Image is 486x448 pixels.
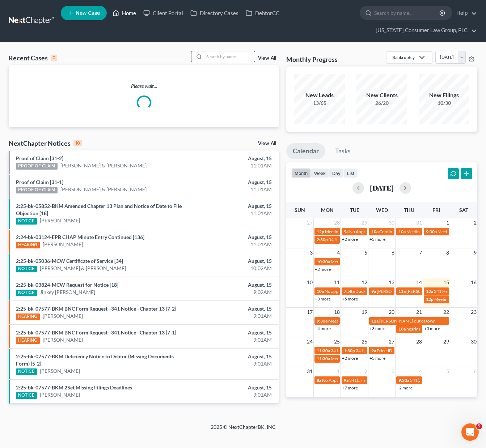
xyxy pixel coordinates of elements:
div: 0 [51,55,57,61]
a: 2:25-bk-03824-MCW Request for Notice [18] [16,282,118,288]
div: Recent Cases [9,54,57,62]
span: 28 [333,218,341,227]
span: [PERSON_NAME] out of town [379,318,436,324]
a: Home [109,7,140,20]
input: Search by name... [204,51,255,62]
span: 29 [361,218,368,227]
a: View All [258,141,276,146]
input: Search by name... [374,6,440,20]
div: 13/65 [294,99,345,107]
span: No Appointments [322,377,356,383]
span: 11:30a [317,356,330,361]
span: 9:30a [398,377,409,383]
span: 6 [473,367,477,376]
div: August, 15 [191,281,272,289]
span: 31 [306,367,313,376]
h3: Monthly Progress [286,55,338,64]
span: Wed [376,207,388,213]
span: 20 [388,308,395,316]
span: 1 [336,367,341,376]
a: Proof of Claim [31-1] [16,179,63,185]
span: 1:30p [344,348,355,353]
span: 341(a) meeting for [PERSON_NAME] [349,377,419,383]
span: 6 [391,248,395,257]
span: Fri [432,207,440,213]
span: [PERSON_NAME] Trial [377,289,420,294]
div: 9:01AM [191,336,272,344]
span: 341(a) meeting for [PERSON_NAME] [356,348,426,353]
div: 11:01AM [191,186,272,193]
span: 10a [371,229,379,234]
span: Thu [404,207,414,213]
div: HEARING [16,242,40,248]
a: [PERSON_NAME] & [PERSON_NAME] [60,186,147,193]
div: NOTICE [16,392,37,399]
a: +2 more [315,266,331,272]
a: +4 more [315,326,331,331]
span: 5 [445,367,450,376]
div: 9:01AM [191,391,272,398]
a: 2:25-bk-07577-BKM Deficiency Notice to Debtor (Missing Documents Form) [5-2] [16,353,174,367]
a: +5 more [342,296,358,302]
span: 10:30a [317,259,330,264]
span: 5 [364,248,368,257]
span: 2:30p [317,237,328,242]
a: +2 more [342,236,358,242]
span: 5 [476,423,482,429]
div: August, 15 [191,202,272,210]
span: 26 [361,337,368,346]
span: 15 [443,278,450,287]
a: 2:24-bk-03124-EPB CHAP Minute Entry Continued [136] [16,234,144,240]
span: 13 [388,278,395,287]
span: 14 [415,278,423,287]
span: Meeting of Creditors for [PERSON_NAME] & [PERSON_NAME] [325,229,444,234]
div: NOTICE [16,368,37,375]
a: +7 more [342,385,358,391]
span: 30 [388,218,395,227]
p: Please wait... [9,82,279,90]
button: day [329,168,344,178]
a: +3 more [369,355,385,361]
span: 22 [443,308,450,316]
a: Help [453,7,477,20]
span: 12 [361,278,368,287]
div: PROOF OF CLAIM [16,163,58,170]
div: 2025 © NextChapterBK, INC [37,423,449,436]
a: [PERSON_NAME] [43,336,83,344]
span: No Appointments [349,229,383,234]
span: 2 [473,218,477,227]
span: 11:30a [317,348,330,353]
div: 9:01AM [191,312,272,320]
span: 9a [344,229,348,234]
a: [PERSON_NAME] [40,217,80,224]
span: 27 [388,337,395,346]
button: list [344,168,358,178]
div: 26/20 [356,99,407,107]
span: Sat [459,207,468,213]
div: 11:01AM [191,210,272,217]
div: New Clients [356,91,407,99]
a: Jinkey [PERSON_NAME] [40,289,95,296]
span: 7:58a [344,289,355,294]
span: Meeting of Creditors for [PERSON_NAME] [331,356,411,361]
span: 30 [470,337,477,346]
a: Tasks [329,143,357,159]
span: 27 [306,218,313,227]
div: August, 15 [191,234,272,241]
span: 4 [336,248,341,257]
span: Tue [350,207,359,213]
span: 9a [371,348,376,353]
div: Bankruptcy [392,54,415,60]
span: 12a [426,289,433,294]
span: 8 [445,248,450,257]
span: 11 [333,278,341,287]
span: hearing for [PERSON_NAME] [406,326,462,332]
span: 9a [344,377,348,383]
span: 8a [317,377,321,383]
button: week [311,168,329,178]
a: +3 more [315,296,331,302]
span: 29 [443,337,450,346]
div: 11:01AM [191,162,272,169]
a: [PERSON_NAME] [43,241,83,248]
a: [PERSON_NAME] & [PERSON_NAME] [60,162,147,169]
